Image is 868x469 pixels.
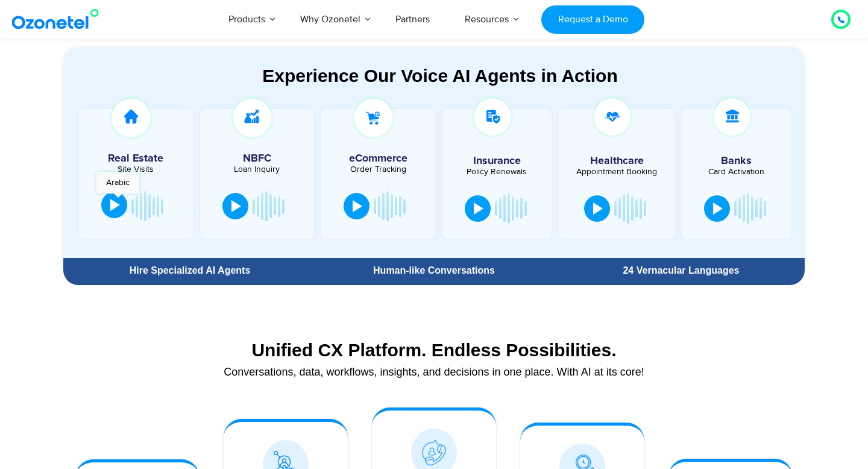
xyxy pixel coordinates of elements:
[568,168,665,176] div: Appointment Booking
[564,266,799,275] div: 24 Vernacular Languages
[206,153,308,164] h5: NBFC
[568,156,665,166] h5: Healthcare
[85,153,187,164] h5: Real Estate
[69,367,799,377] div: Conversations, data, workflows, insights, and decisions in one place. With AI at its core!
[69,339,799,360] div: Unified CX Platform. Endless Possibilities.
[85,165,187,174] div: Site Visits
[541,5,644,34] a: Request a Demo
[69,266,310,275] div: Hire Specialized AI Agents
[206,165,308,174] div: Loan Inquiry
[448,156,546,166] h5: Insurance
[448,168,546,176] div: Policy Renewals
[688,156,785,166] h5: Banks
[327,153,429,164] h5: eCommerce
[75,65,805,86] div: Experience Our Voice AI Agents in Action
[327,165,429,174] div: Order Tracking
[688,168,785,176] div: Card Activation
[316,266,552,275] div: Human-like Conversations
